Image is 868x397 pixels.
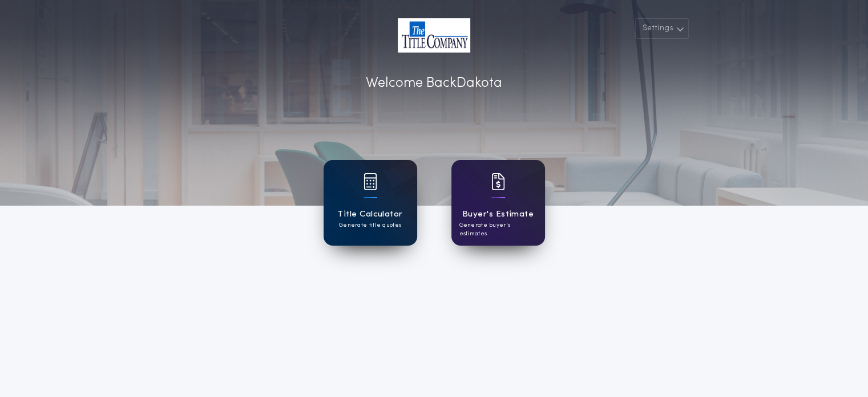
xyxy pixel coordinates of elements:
[451,160,545,246] a: card iconBuyer's EstimateGenerate buyer's estimates
[462,208,534,221] h1: Buyer's Estimate
[459,221,537,238] p: Generate buyer's estimates
[337,208,402,221] h1: Title Calculator
[364,173,377,190] img: card icon
[339,221,401,230] p: Generate title quotes
[366,73,502,94] p: Welcome Back Dakota
[398,18,470,53] img: account-logo
[635,18,689,39] button: Settings
[491,173,505,190] img: card icon
[324,160,417,246] a: card iconTitle CalculatorGenerate title quotes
